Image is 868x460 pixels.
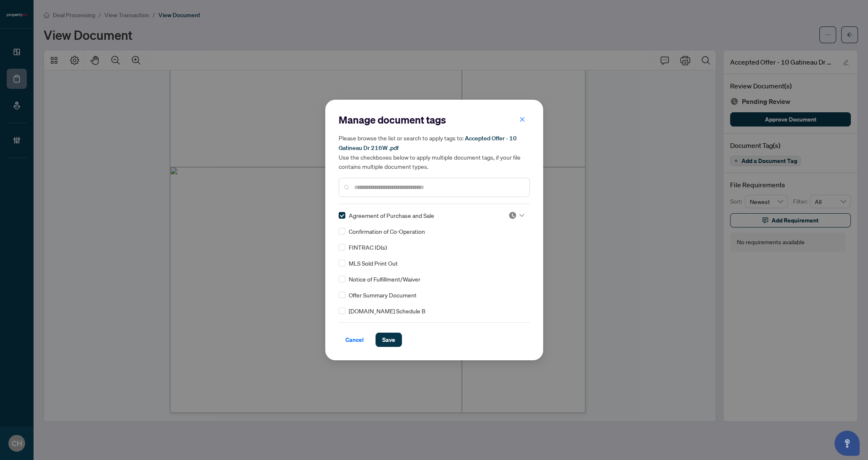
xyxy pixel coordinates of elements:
button: Open asap [834,431,860,456]
span: Confirmation of Co-Operation [349,227,425,236]
button: Save [376,333,402,347]
h2: Manage document tags [339,113,530,127]
span: close [519,116,525,122]
span: MLS Sold Print Out [349,258,398,268]
img: status [508,211,517,220]
span: Save [382,333,395,346]
span: Agreement of Purchase and Sale [349,211,434,220]
span: Offer Summary Document [349,290,417,300]
span: Cancel [345,333,364,346]
span: Pending Review [508,211,524,220]
button: Cancel [339,333,371,347]
h5: Please browse the list or search to apply tags to: Use the checkboxes below to apply multiple doc... [339,133,530,171]
span: Notice of Fulfillment/Waiver [349,274,420,284]
span: FINTRAC ID(s) [349,243,387,252]
span: [DOMAIN_NAME] Schedule B [349,306,425,315]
